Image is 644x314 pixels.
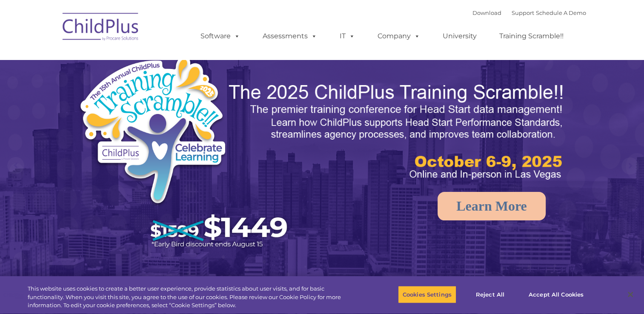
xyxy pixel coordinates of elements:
[536,9,586,16] a: Schedule A Demo
[524,285,588,303] button: Accept All Cookies
[254,28,326,45] a: Assessments
[491,28,572,45] a: Training Scramble!!
[331,28,364,45] a: IT
[434,28,485,45] a: University
[118,56,144,63] span: Last name
[472,9,501,16] a: Download
[369,28,429,45] a: Company
[192,28,249,45] a: Software
[512,9,534,16] a: Support
[438,192,546,220] a: Learn More
[621,285,640,304] button: Close
[58,7,143,49] img: ChildPlus by Procare Solutions
[118,91,155,97] span: Phone number
[398,285,456,303] button: Cookies Settings
[28,285,354,310] div: This website uses cookies to create a better user experience, provide statistics about user visit...
[472,9,586,16] font: |
[464,285,517,303] button: Reject All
